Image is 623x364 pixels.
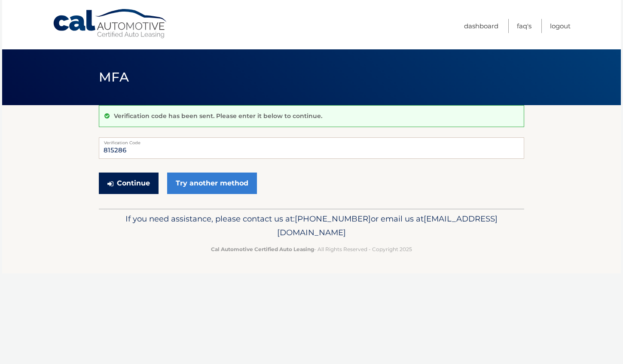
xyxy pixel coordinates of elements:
[99,137,524,144] label: Verification Code
[211,246,314,252] strong: Cal Automotive Certified Auto Leasing
[114,112,322,120] p: Verification code has been sent. Please enter it below to continue.
[99,137,524,159] input: Verification Code
[99,173,159,194] button: Continue
[52,9,168,39] a: Cal Automotive
[550,19,571,33] a: Logout
[464,19,498,33] a: Dashboard
[99,69,129,85] span: MFA
[295,214,371,224] span: [PHONE_NUMBER]
[517,19,531,33] a: FAQ's
[104,245,519,254] p: - All Rights Reserved - Copyright 2025
[167,173,257,194] a: Try another method
[104,212,519,240] p: If you need assistance, please contact us at: or email us at
[277,214,498,237] span: [EMAIL_ADDRESS][DOMAIN_NAME]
